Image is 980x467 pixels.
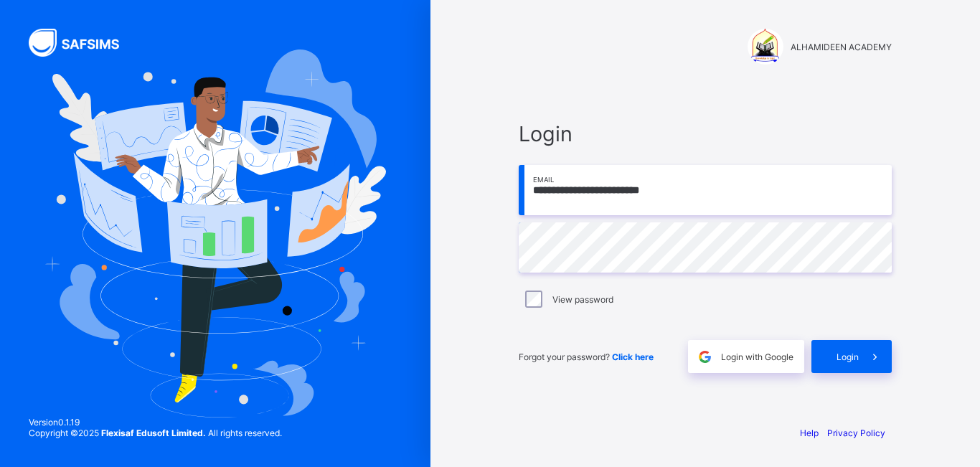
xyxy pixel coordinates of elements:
a: Help [800,428,819,438]
span: ALHAMIDEEN ACADEMY [791,42,892,52]
img: google.396cfc9801f0270233282035f929180a.svg [697,349,713,365]
strong: Flexisaf Edusoft Limited. [101,428,206,438]
span: Login with Google [721,352,793,362]
span: Version 0.1.19 [29,417,282,428]
img: SAFSIMS Logo [29,29,136,57]
span: Login [519,121,892,146]
span: Login [837,352,859,362]
span: Copyright © 2025 All rights reserved. [29,428,282,438]
span: Forgot your password? [519,352,654,362]
a: Click here [612,352,654,362]
img: Hero Image [44,49,386,417]
label: View password [552,294,613,305]
a: Privacy Policy [827,428,885,438]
